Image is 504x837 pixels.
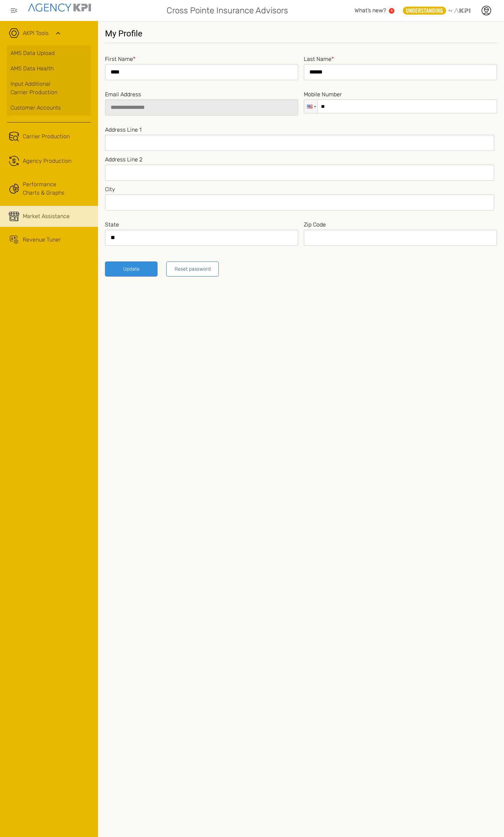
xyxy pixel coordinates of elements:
[105,54,298,63] label: First Name
[7,100,91,116] a: Customer Accounts
[23,236,61,244] span: Revenue Tuner
[105,184,494,194] label: City
[304,219,497,229] label: Zip Code
[304,89,497,99] label: Mobile Number
[105,154,494,164] label: Address Line 2
[105,219,298,229] label: State
[10,64,54,73] span: AMS Data Health
[167,4,288,17] span: Cross Pointe Insurance Advisors
[28,4,91,12] img: agencykpi-logo-550x69-2d9e3fa8.png
[304,54,497,63] label: Last Name
[105,28,497,39] h5: My Profile
[391,9,393,13] text: 1
[7,76,91,100] a: Input AdditionalCarrier Production
[105,124,494,134] label: Address Line 1
[105,89,298,99] label: Email Address
[23,29,49,37] a: AKPI Tools
[23,212,70,221] span: Market Assistance
[23,132,70,141] span: Carrier Production
[7,61,91,76] a: AMS Data Health
[10,104,87,112] div: Customer Accounts
[23,157,71,165] span: Agency Production
[304,100,317,113] div: United States: + 1
[105,261,157,277] button: Update
[355,7,386,14] span: What’s new?
[7,46,91,61] a: AMS Data Upload
[389,8,394,14] a: 1
[166,261,219,277] button: Reset password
